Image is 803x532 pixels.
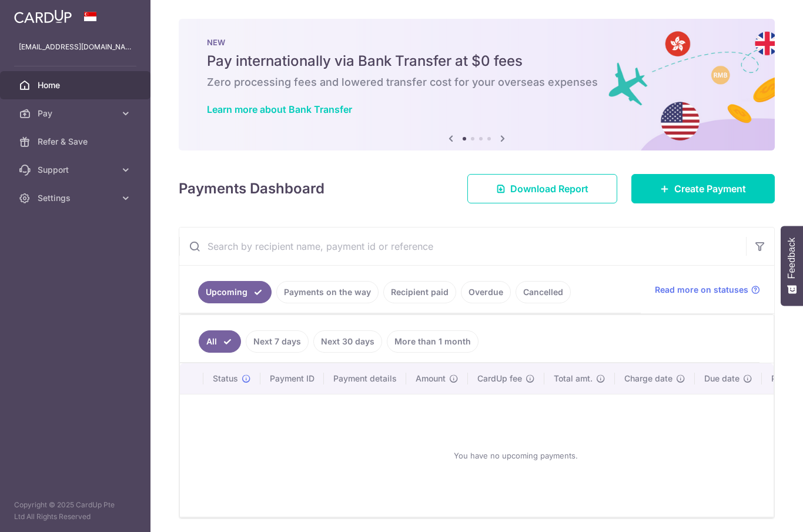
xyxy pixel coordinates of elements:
button: Feedback - Show survey [781,226,803,306]
p: [EMAIL_ADDRESS][DOMAIN_NAME] [19,41,132,53]
span: Settings [38,192,115,204]
a: Recipient paid [383,281,456,303]
h5: Pay internationally via Bank Transfer at $0 fees [207,52,747,71]
span: Support [38,164,115,176]
a: Next 7 days [246,330,309,353]
a: Overdue [461,281,511,303]
a: Next 30 days [313,330,382,353]
a: Read more on statuses [655,284,760,296]
span: Charge date [624,373,672,384]
span: Read more on statuses [655,284,748,296]
img: Bank transfer banner [179,19,775,150]
a: Cancelled [516,281,571,303]
a: Create Payment [631,174,775,203]
span: CardUp fee [477,373,522,384]
span: Refer & Save [38,136,115,148]
span: Download Report [510,182,588,196]
h6: Zero processing fees and lowered transfer cost for your overseas expenses [207,75,747,89]
span: Feedback [787,237,797,279]
span: Amount [416,373,446,384]
a: Upcoming [198,281,272,303]
a: Learn more about Bank Transfer [207,103,352,115]
a: Download Report [467,174,617,203]
th: Payment details [324,363,406,394]
span: Home [38,79,115,91]
span: Create Payment [674,182,746,196]
a: Payments on the way [276,281,379,303]
img: CardUp [14,9,72,24]
h4: Payments Dashboard [179,178,324,199]
span: Status [213,373,238,384]
p: NEW [207,38,747,47]
span: Due date [704,373,740,384]
span: Total amt. [554,373,593,384]
a: More than 1 month [387,330,479,353]
a: All [199,330,241,353]
input: Search by recipient name, payment id or reference [179,227,746,265]
th: Payment ID [260,363,324,394]
span: Pay [38,108,115,119]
